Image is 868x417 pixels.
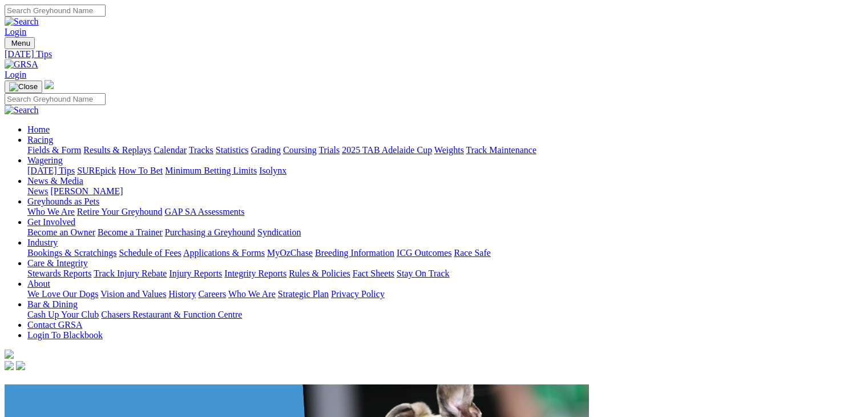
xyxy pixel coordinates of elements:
[267,248,313,258] a: MyOzChase
[27,279,50,288] a: About
[5,93,106,105] input: Search
[27,227,95,237] a: Become an Owner
[5,37,35,49] button: Toggle navigation
[77,207,163,216] a: Retire Your Greyhound
[198,289,226,299] a: Careers
[27,268,91,278] a: Stewards Reports
[27,135,53,145] a: Racing
[283,145,317,155] a: Coursing
[342,145,432,155] a: 2025 TAB Adelaide Cup
[289,268,350,278] a: Rules & Policies
[27,155,63,165] a: Wagering
[397,268,449,278] a: Stay On Track
[27,125,50,134] a: Home
[165,227,255,237] a: Purchasing a Greyhound
[27,166,75,175] a: [DATE] Tips
[5,5,106,17] input: Search
[5,350,14,359] img: logo-grsa-white.png
[27,238,58,247] a: Industry
[318,145,340,155] a: Trials
[165,166,257,175] a: Minimum Betting Limits
[454,248,490,258] a: Race Safe
[45,80,54,89] img: logo-grsa-white.png
[27,258,88,268] a: Care & Integrity
[98,227,163,237] a: Become a Trainer
[466,145,536,155] a: Track Maintenance
[77,166,116,175] a: SUREpick
[119,166,163,175] a: How To Bet
[27,320,82,330] a: Contact GRSA
[27,186,863,197] div: News & Media
[27,299,78,309] a: Bar & Dining
[101,310,242,319] a: Chasers Restaurant & Function Centre
[94,268,167,278] a: Track Injury Rebate
[183,248,265,258] a: Applications & Forms
[216,145,249,155] a: Statistics
[27,227,863,238] div: Get Involved
[27,310,863,320] div: Bar & Dining
[27,248,863,258] div: Industry
[259,166,286,175] a: Isolynx
[434,145,464,155] a: Weights
[100,289,166,299] a: Vision and Values
[27,186,48,196] a: News
[5,59,38,70] img: GRSA
[154,145,187,155] a: Calendar
[27,207,863,217] div: Greyhounds as Pets
[50,186,123,196] a: [PERSON_NAME]
[9,82,38,91] img: Close
[5,17,39,27] img: Search
[257,227,301,237] a: Syndication
[27,289,98,299] a: We Love Our Dogs
[5,27,26,37] a: Login
[27,207,75,216] a: Who We Are
[27,248,116,258] a: Bookings & Scratchings
[27,166,863,176] div: Wagering
[27,268,863,279] div: Care & Integrity
[119,248,181,258] a: Schedule of Fees
[331,289,385,299] a: Privacy Policy
[27,330,103,340] a: Login To Blackbook
[27,145,81,155] a: Fields & Form
[165,207,245,216] a: GAP SA Assessments
[27,217,75,227] a: Get Involved
[189,145,213,155] a: Tracks
[5,361,14,370] img: facebook.svg
[224,268,286,278] a: Integrity Reports
[5,70,26,79] a: Login
[27,197,99,206] a: Greyhounds as Pets
[168,289,196,299] a: History
[83,145,151,155] a: Results & Replays
[5,105,39,115] img: Search
[353,268,394,278] a: Fact Sheets
[16,361,25,370] img: twitter.svg
[5,49,863,59] a: [DATE] Tips
[27,176,83,186] a: News & Media
[228,289,276,299] a: Who We Are
[397,248,451,258] a: ICG Outcomes
[251,145,281,155] a: Grading
[315,248,394,258] a: Breeding Information
[27,289,863,299] div: About
[11,39,30,47] span: Menu
[278,289,329,299] a: Strategic Plan
[27,145,863,155] div: Racing
[5,81,42,93] button: Toggle navigation
[169,268,222,278] a: Injury Reports
[27,310,99,319] a: Cash Up Your Club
